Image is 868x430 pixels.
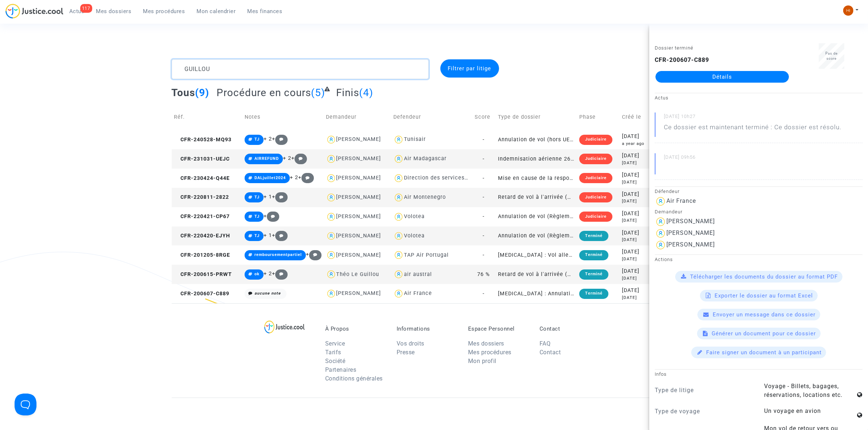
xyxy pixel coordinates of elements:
[483,233,484,239] span: -
[404,290,432,296] div: Air France
[622,141,648,147] div: a year ago
[264,271,272,277] span: + 2
[622,198,648,204] div: [DATE]
[326,154,336,164] img: icon-user.svg
[577,104,620,130] td: Phase
[96,8,132,15] span: Mes dossiers
[713,311,816,318] span: Envoyer un message dans ce dossier
[254,291,281,296] i: aucune note
[622,160,648,166] div: [DATE]
[15,394,36,415] iframe: Help Scout Beacon - Open
[69,8,85,15] span: Actus
[217,87,311,99] span: Procédure en cours
[325,349,341,356] a: Tarifs
[336,175,381,181] div: [PERSON_NAME]
[706,349,822,356] span: Faire signer un document à un participant
[264,194,272,200] span: + 1
[254,214,260,219] span: TJ
[622,267,648,275] div: [DATE]
[254,175,286,180] span: DALjuillet2024
[622,229,648,237] div: [DATE]
[391,104,472,130] td: Defendeur
[336,213,381,220] div: [PERSON_NAME]
[483,291,484,297] span: -
[393,134,404,145] img: icon-user.svg
[291,155,307,161] span: +
[622,133,648,141] div: [DATE]
[468,358,497,364] a: Mon profil
[393,212,404,222] img: icon-user.svg
[172,104,242,130] td: Réf.
[655,196,666,207] img: icon-user.svg
[254,233,260,238] span: TJ
[326,212,336,222] img: icon-user.svg
[483,175,484,181] span: -
[336,271,379,277] div: Théo Le Guillou
[622,179,648,185] div: [DATE]
[393,231,404,241] img: icon-user.svg
[311,87,325,99] span: (5)
[712,330,816,337] span: Générer un document pour ce dossier
[254,137,260,142] span: TJ
[272,136,288,142] span: +
[715,292,813,299] span: Exporter le dossier au format Excel
[290,174,298,181] span: + 2
[622,237,648,243] div: [DATE]
[579,192,612,202] div: Judiciaire
[336,87,359,99] span: Finis
[620,104,651,130] td: Créé le
[80,4,92,13] div: 117
[242,104,323,130] td: Notes
[174,271,232,277] span: CFR-200615-PRWT
[325,358,346,364] a: Société
[323,104,391,130] td: Demandeur
[404,155,447,162] div: Air Madagascar
[393,192,404,203] img: icon-user.svg
[254,156,279,161] span: AIRREFUND
[764,407,821,414] span: Un voyage en avion
[393,173,404,184] img: icon-user.svg
[483,213,484,220] span: -
[655,95,669,100] small: Actus
[579,250,608,260] div: Terminé
[404,233,425,239] div: Volotea
[540,326,600,332] p: Contact
[655,216,666,228] img: icon-user.svg
[404,136,426,142] div: Tunisair
[495,245,577,265] td: [MEDICAL_DATA] : Vol aller-retour annulé
[495,207,577,226] td: Annulation de vol (Règlement CE n°261/2004)
[666,218,715,225] div: [PERSON_NAME]
[495,149,577,169] td: Indemnisation aérienne 261/2004
[622,275,648,281] div: [DATE]
[495,226,577,246] td: Annulation de vol (Règlement CE n°261/2004)
[336,252,381,258] div: [PERSON_NAME]
[622,248,648,256] div: [DATE]
[336,155,381,162] div: [PERSON_NAME]
[483,252,484,258] span: -
[483,137,484,143] span: -
[264,213,279,219] span: +
[393,288,404,299] img: icon-user.svg
[325,375,383,382] a: Conditions générales
[197,8,236,15] span: Mon calendrier
[326,269,336,280] img: icon-user.svg
[764,383,842,398] span: Voyage - Billets, bagages, réservations, locations etc.
[468,326,529,332] p: Espace Personnel
[622,217,648,224] div: [DATE]
[655,209,682,214] small: Demandeur
[393,154,404,164] img: icon-user.svg
[690,273,838,280] span: Télécharger les documents du dossier au format PDF
[655,45,693,51] small: Dossier terminé
[579,212,612,222] div: Judiciaire
[174,194,229,200] span: CFR-220811-2822
[254,272,260,276] span: ok
[477,271,490,277] span: 76 %
[298,174,314,181] span: +
[472,104,495,130] td: Score
[306,251,322,257] span: +
[666,197,696,204] div: Air France
[540,349,561,356] a: Contact
[655,228,666,239] img: icon-user.svg
[397,340,424,347] a: Vos droits
[174,233,230,239] span: CFR-220420-EJYH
